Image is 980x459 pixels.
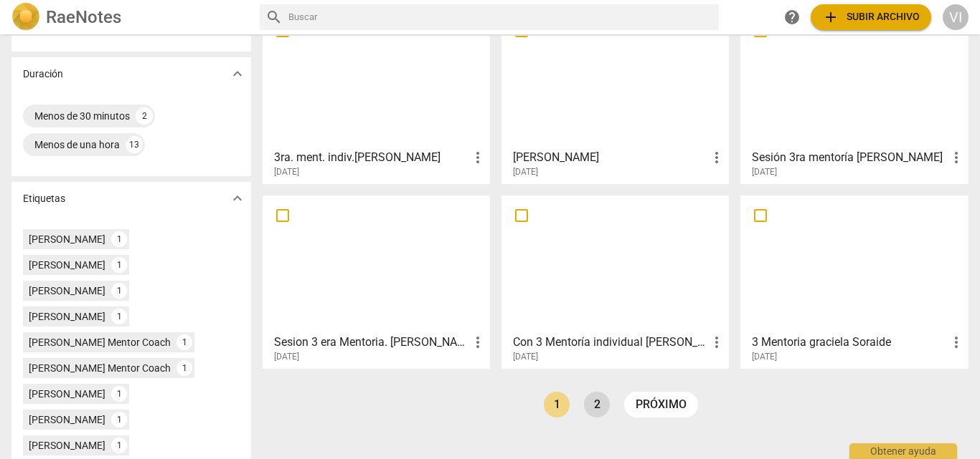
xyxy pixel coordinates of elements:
div: 1 [111,283,127,299]
span: [DATE] [513,166,538,178]
div: [PERSON_NAME] [29,387,105,401]
button: Subir [811,4,931,30]
span: [DATE] [752,351,777,363]
span: help [783,9,801,26]
div: [PERSON_NAME] Mentor Coach [29,361,171,375]
a: LogoRaeNotes [11,3,248,32]
span: expand_more [229,65,246,82]
a: Con 3 Mentoría individual [PERSON_NAME][DATE] [507,200,724,362]
div: 2 [136,107,153,125]
div: [PERSON_NAME] [29,258,105,272]
button: VI [943,4,969,30]
button: Mostrar más [227,188,248,209]
div: 1 [111,309,127,324]
div: 1 [176,360,192,376]
div: 1 [111,231,127,247]
div: 1 [111,412,127,427]
div: [PERSON_NAME] [29,232,105,246]
span: more_vert [708,334,725,351]
span: more_vert [469,334,486,351]
p: Duración [23,67,63,82]
h3: 3ra. ment. indiv.Milagros-Arturo [274,149,469,166]
p: Etiquetas [23,191,65,206]
div: [PERSON_NAME] [29,412,105,427]
a: Sesion 3 era Mentoria. [PERSON_NAME][DATE] [268,200,485,362]
span: more_vert [948,149,965,166]
span: [DATE] [513,351,538,363]
a: Page 1 is your current page [544,392,570,417]
span: search [265,9,283,26]
span: more_vert [469,149,486,166]
a: Sesión 3ra mentoría [PERSON_NAME][DATE] [745,16,963,178]
span: more_vert [948,334,965,351]
a: próximo [624,392,698,417]
a: 3 Mentoria graciela Soraide[DATE] [745,200,963,362]
h3: Sesión 3ra mentoría Hoty [752,149,947,166]
div: 1 [176,334,192,350]
a: 3ra. ment. indiv.[PERSON_NAME][DATE] [268,16,485,178]
span: [DATE] [274,166,299,178]
span: more_vert [708,149,725,166]
button: Mostrar más [227,63,248,84]
span: add [822,9,839,26]
div: Menos de 30 minutos [34,109,130,123]
div: [PERSON_NAME] [29,309,105,324]
div: [PERSON_NAME] Mentor Coach [29,335,171,349]
div: 1 [111,438,127,453]
div: [PERSON_NAME] [29,438,105,453]
div: 1 [111,386,127,402]
h3: Con 3 Mentoría individual Iva Carabetta [513,334,708,351]
h3: Sesion 3 era Mentoria. Maria Mercedes [274,334,469,351]
div: Menos de una hora [34,137,120,152]
h2: RaeNotes [46,7,121,27]
span: [DATE] [274,351,299,363]
span: Subir archivo [822,9,920,26]
a: [PERSON_NAME][DATE] [507,16,724,178]
div: [PERSON_NAME] [29,284,105,298]
span: expand_more [229,190,246,207]
span: [DATE] [752,166,777,178]
div: Obtener ayuda [849,443,957,459]
div: 1 [111,257,127,273]
img: Logo [11,3,40,32]
div: 13 [126,136,143,153]
h3: Sofi Pinasco [513,149,708,166]
a: Obtener ayuda [779,4,805,30]
a: Page 2 [584,392,610,417]
input: Buscar [288,6,714,29]
h3: 3 Mentoria graciela Soraide [752,334,947,351]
